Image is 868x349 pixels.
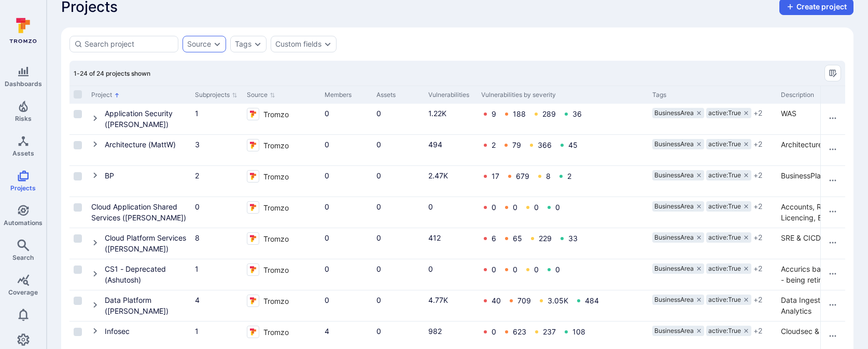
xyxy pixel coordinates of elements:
a: 4 [325,327,329,336]
span: BusinessArea [654,327,694,335]
div: Cell for Project [87,104,191,134]
div: Cell for Tags [648,259,777,290]
div: Cell for Assets [372,166,424,197]
span: BusinessArea [654,264,694,273]
a: 108 [572,327,585,336]
span: BusinessArea [654,171,694,179]
div: Cell for Source [243,197,320,228]
span: + 2 [753,263,762,274]
div: Cell for Members [320,104,372,134]
div: active:True [706,326,751,336]
a: 623 [513,327,526,336]
div: tags-cell-project [652,232,773,243]
button: Row actions menu [824,297,841,313]
a: 2 [492,141,496,149]
span: BusinessArea [654,233,694,242]
div: Cell for Vulnerabilities by severity [477,135,648,165]
span: Select row [74,203,82,212]
span: Tromzo [263,295,289,306]
button: Tags [235,40,251,48]
a: 0 [428,202,433,211]
a: 494 [428,140,442,149]
span: active:True [708,296,741,304]
div: active:True [706,201,751,212]
div: tags-cell-project [652,295,773,305]
div: Members [325,90,368,100]
a: 0 [376,109,381,118]
a: 484 [585,296,599,305]
span: BusinessArea [654,296,694,304]
div: Cell for Vulnerabilities by severity [477,166,648,197]
a: 0 [325,296,329,304]
div: Cell for Source [243,166,320,197]
a: 0 [195,202,200,211]
span: Select row [74,234,82,243]
a: 8 [546,172,551,180]
a: 366 [538,141,552,149]
a: 79 [512,141,521,149]
div: active:True [706,170,751,180]
div: Source [187,40,211,48]
a: BP [105,171,114,180]
div: Cell for [820,290,845,321]
a: 3.05K [548,296,568,305]
div: Cell for Subprojects [191,104,243,134]
button: Row actions menu [824,141,841,158]
span: + 2 [753,139,762,149]
div: Cell for selection [69,290,87,321]
div: Cell for Project [87,197,191,228]
button: Row actions menu [824,172,841,189]
button: Row actions menu [824,266,841,282]
a: 412 [428,233,441,242]
a: 1 [195,109,199,118]
div: Manage columns [824,65,841,81]
div: Cell for selection [69,104,87,134]
div: tags-cell-project [652,170,773,180]
div: Cell for Vulnerabilities [424,135,477,165]
div: Cell for Vulnerabilities [424,290,477,321]
span: Assets [12,149,34,157]
a: 188 [513,109,526,118]
a: Architecture (MattW) [105,140,176,149]
a: 982 [428,327,442,336]
div: Vulnerabilities by severity [481,90,644,100]
div: Cell for Project [87,135,191,165]
a: 0 [513,265,517,274]
div: Cell for Vulnerabilities [424,228,477,259]
button: Row actions menu [824,203,841,220]
div: Cell for Assets [372,259,424,290]
div: Cell for Project [87,166,191,197]
a: 65 [513,234,522,243]
span: active:True [708,109,741,117]
button: Sort by Source [247,91,275,99]
a: 1.22K [428,109,446,118]
span: active:True [708,233,741,242]
div: Cell for Vulnerabilities [424,259,477,290]
div: Cell for Assets [372,290,424,321]
a: 0 [325,202,329,211]
div: BusinessArea [652,170,704,180]
a: 0 [376,264,381,273]
div: Cell for selection [69,228,87,259]
a: Cloud Platform Services (Lian Zhu) [105,233,186,253]
div: Cell for Subprojects [191,166,243,197]
div: Cell for Subprojects [191,290,243,321]
a: 0 [555,203,560,212]
div: Cell for Vulnerabilities [424,166,477,197]
span: Search [12,254,34,261]
a: Infosec [105,327,130,336]
div: Cell for Vulnerabilities by severity [477,104,648,134]
div: Cell for Source [243,259,320,290]
div: Cell for [820,166,845,197]
div: Cell for selection [69,135,87,165]
a: 45 [568,141,578,149]
a: 36 [572,109,582,118]
span: active:True [708,202,741,211]
a: 40 [492,296,501,305]
div: Cell for Members [320,259,372,290]
div: Cell for Members [320,166,372,197]
a: 1 [195,264,199,273]
span: Tromzo [263,201,289,213]
div: active:True [706,295,751,305]
span: Tromzo [263,263,289,275]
